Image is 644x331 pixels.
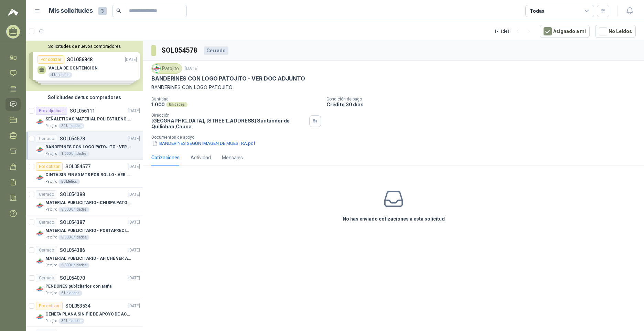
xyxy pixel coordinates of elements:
div: Unidades [166,102,187,107]
p: Patojito [45,318,57,324]
div: Cerrado [36,135,57,143]
img: Logo peakr [8,8,18,17]
a: Por cotizarSOL053534[DATE] Company LogoCENEFA PLANA SIN PIE DE APOYO DE ACUERDO A LA IMAGEN ADJUN... [26,299,143,327]
p: SOL054578 [60,136,85,141]
img: Company Logo [36,285,44,293]
p: PENDONES publicitarios con araña [45,283,111,290]
p: [DATE] [128,275,140,281]
span: 3 [98,7,107,15]
img: Company Logo [36,229,44,237]
div: 2.000 Unidades [58,263,89,268]
p: 1.000 [151,102,165,107]
img: Company Logo [36,146,44,154]
p: MATERIAL PUBLICITARIO - PORTAPRECIOS VER ADJUNTO [45,227,131,234]
div: Cerrado [204,46,228,55]
button: Asignado a mi [540,25,590,38]
p: [DATE] [128,219,140,226]
button: No Leídos [595,25,636,38]
div: 20 Unidades [58,123,84,129]
a: Por adjudicarSOL056111[DATE] Company LogoSEÑALETICAS MATERIAL POLIESTILENO CON VINILO LAMINADO CA... [26,104,143,132]
p: [DATE] [128,191,140,198]
div: Por cotizar [36,302,63,310]
p: BANDERINES CON LOGO PATOJITO [151,84,636,91]
p: Patojito [45,235,57,240]
img: Company Logo [36,118,44,126]
img: Company Logo [153,65,160,72]
p: MATERIAL PUBLICITARIO - AFICHE VER ADJUNTO [45,255,131,262]
div: Cerrado [36,218,57,226]
div: 6 Unidades [58,290,82,296]
a: Por cotizarSOL054577[DATE] Company LogoCINTA SIN FIN 50 MTS POR ROLLO - VER DOC ADJUNTOPatojito50... [26,160,143,188]
p: [DATE] [128,163,140,170]
span: search [116,8,121,13]
p: SOL054387 [60,220,85,225]
p: Patojito [45,207,57,212]
a: CerradoSOL054388[DATE] Company LogoMATERIAL PUBLICITARIO - CHISPA PATOJITO VER ADJUNTOPatojito5.0... [26,188,143,215]
button: Solicitudes de nuevos compradores [29,44,140,49]
p: SOL053534 [65,303,90,308]
p: [DATE] [128,247,140,254]
div: Solicitudes de nuevos compradoresPor cotizarSOL056848[DATE] VALLA DE CONTENCION4 UnidadesPor coti... [26,41,143,91]
p: Patojito [45,290,57,296]
img: Company Logo [36,257,44,265]
p: Cantidad [151,97,321,102]
p: [DATE] [185,65,198,72]
div: Cerrado [36,190,57,199]
div: 30 Unidades [58,318,84,324]
img: Company Logo [36,313,44,321]
p: Condición de pago [326,97,641,102]
h3: No has enviado cotizaciones a esta solicitud [343,215,445,223]
h1: Mis solicitudes [49,6,93,16]
div: Por cotizar [36,162,63,171]
div: 5.000 Unidades [58,207,89,212]
p: SOL054388 [60,192,85,197]
p: Crédito 30 días [326,102,641,107]
p: SOL054577 [65,164,90,169]
div: Cotizaciones [151,154,180,161]
p: BANDERINES CON LOGO PATOJITO - VER DOC ADJUNTO [45,144,131,150]
p: SOL054070 [60,276,85,280]
div: 50 Metros [58,179,80,184]
div: 1 - 11 de 11 [494,26,534,37]
div: Patojito [151,63,182,74]
div: Cerrado [36,274,57,282]
p: SOL056111 [70,108,95,113]
img: Company Logo [36,201,44,210]
div: Cerrado [36,246,57,254]
h3: SOL054578 [161,45,198,56]
p: [DATE] [128,108,140,114]
div: 5.000 Unidades [58,235,89,240]
div: Solicitudes de tus compradores [26,91,143,104]
p: [DATE] [128,136,140,142]
p: BANDERINES CON LOGO PATOJITO - VER DOC ADJUNTO [151,75,305,82]
a: CerradoSOL054578[DATE] Company LogoBANDERINES CON LOGO PATOJITO - VER DOC ADJUNTOPatojito1.000 Un... [26,132,143,160]
p: CENEFA PLANA SIN PIE DE APOYO DE ACUERDO A LA IMAGEN ADJUNTA [45,311,131,318]
a: CerradoSOL054386[DATE] Company LogoMATERIAL PUBLICITARIO - AFICHE VER ADJUNTOPatojito2.000 Unidades [26,243,143,271]
p: MATERIAL PUBLICITARIO - CHISPA PATOJITO VER ADJUNTO [45,200,131,206]
p: SOL054386 [60,248,85,253]
div: Mensajes [222,154,243,161]
p: Documentos de apoyo [151,135,641,140]
p: CINTA SIN FIN 50 MTS POR ROLLO - VER DOC ADJUNTO [45,172,131,178]
button: BANDERINES SEGÚN IMAGEN DE MUESTRA.pdf [151,140,256,147]
p: [DATE] [128,303,140,309]
img: Company Logo [36,173,44,182]
div: Por adjudicar [36,107,67,115]
p: Patojito [45,151,57,157]
a: CerradoSOL054070[DATE] Company LogoPENDONES publicitarios con arañaPatojito6 Unidades [26,271,143,299]
div: 1.000 Unidades [58,151,89,157]
p: Dirección [151,113,307,118]
p: SEÑALETICAS MATERIAL POLIESTILENO CON VINILO LAMINADO CALIBRE 60 [45,116,131,122]
p: Patojito [45,263,57,268]
p: [GEOGRAPHIC_DATA], [STREET_ADDRESS] Santander de Quilichao , Cauca [151,118,307,129]
p: Patojito [45,179,57,184]
a: CerradoSOL054387[DATE] Company LogoMATERIAL PUBLICITARIO - PORTAPRECIOS VER ADJUNTOPatojito5.000 ... [26,215,143,243]
div: Actividad [191,154,211,161]
div: Todas [530,7,544,15]
p: Patojito [45,123,57,129]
